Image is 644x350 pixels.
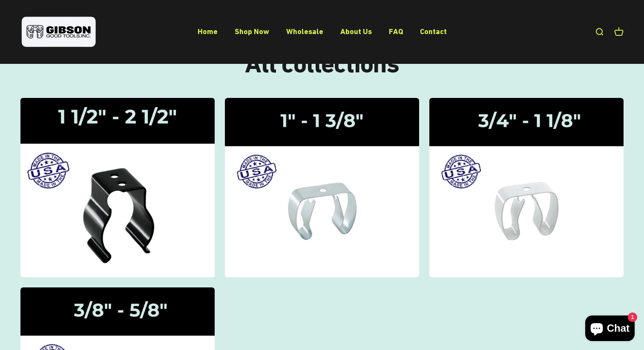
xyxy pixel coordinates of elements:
[20,49,624,77] h1: All collections
[389,27,403,36] a: FAQ
[429,98,624,277] img: Gripper Clips | 3/4" - 1 1/8"
[420,27,447,36] a: Contact
[198,27,218,36] a: Home
[235,27,269,36] a: Shop Now
[14,92,220,282] img: Gibson gripper clips one and a half inch to two and a half inches
[225,98,419,277] img: Gripper Clips | 1" - 1 3/8"
[583,316,637,343] inbox-online-store-chat: Shopify online store chat
[340,27,372,36] a: About Us
[286,27,323,36] a: Wholesale
[20,98,215,277] a: Gibson gripper clips one and a half inch to two and a half inches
